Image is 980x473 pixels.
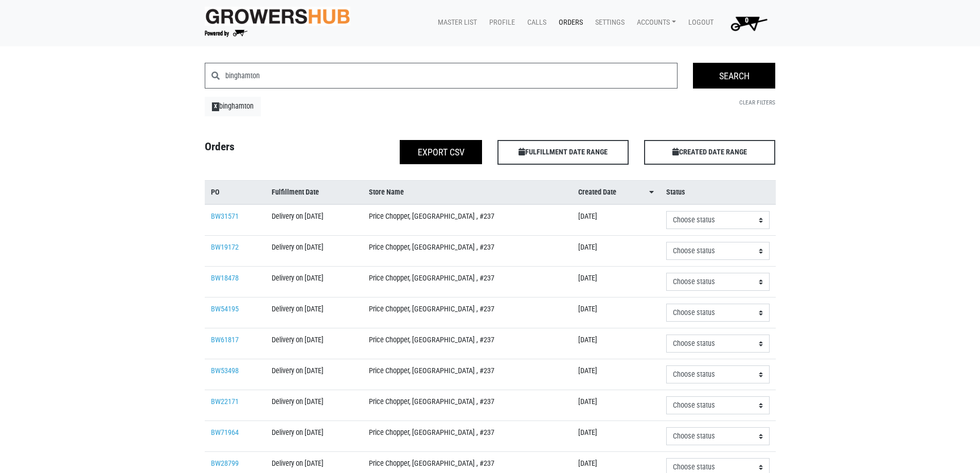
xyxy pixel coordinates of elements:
[587,13,629,32] a: Settings
[211,336,239,344] a: BW61817
[519,13,550,32] a: Calls
[272,187,357,198] a: Fulfillment Date
[718,13,776,33] a: 0
[578,187,654,198] a: Created Date
[363,297,572,328] td: Price Chopper, [GEOGRAPHIC_DATA] , #237
[550,13,587,32] a: Orders
[265,297,363,328] td: Delivery on [DATE]
[211,305,239,313] a: BW54195
[265,236,363,267] td: Delivery on [DATE]
[211,187,220,198] span: PO
[363,328,572,359] td: Price Chopper, [GEOGRAPHIC_DATA] , #237
[205,30,247,37] img: Powered by Big Wheelbarrow
[481,13,519,32] a: Profile
[211,397,239,406] a: BW22171
[363,390,572,421] td: Price Chopper, [GEOGRAPHIC_DATA] , #237
[369,187,565,198] a: Store Name
[572,236,660,267] td: [DATE]
[572,390,660,421] td: [DATE]
[666,187,685,198] span: Status
[265,421,363,452] td: Delivery on [DATE]
[205,7,351,26] img: original-fc7597fdc6adbb9d0e2ae620e786d1a2.jpg
[680,13,718,32] a: Logout
[211,366,239,375] a: BW53498
[363,204,572,236] td: Price Chopper, [GEOGRAPHIC_DATA] , #237
[578,187,616,198] span: Created Date
[272,187,319,198] span: Fulfillment Date
[572,297,660,328] td: [DATE]
[572,421,660,452] td: [DATE]
[739,99,775,106] a: Clear Filters
[211,212,239,221] a: BW31571
[265,204,363,236] td: Delivery on [DATE]
[572,204,660,236] td: [DATE]
[497,140,629,165] span: FULFILLMENT DATE RANGE
[369,187,404,198] span: Store Name
[265,359,363,390] td: Delivery on [DATE]
[400,140,482,164] button: Export CSV
[745,16,749,25] span: 0
[666,187,769,198] a: Status
[211,459,239,468] a: BW28799
[212,102,220,111] span: X
[265,390,363,421] td: Delivery on [DATE]
[572,328,660,359] td: [DATE]
[211,243,239,252] a: BW19172
[211,274,239,283] a: BW18478
[265,267,363,297] td: Delivery on [DATE]
[205,97,261,116] a: Xbinghamton
[693,63,775,89] input: Search
[644,140,775,165] span: CREATED DATE RANGE
[572,359,660,390] td: [DATE]
[430,13,481,32] a: Master List
[572,267,660,297] td: [DATE]
[197,140,344,161] h4: Orders
[726,13,772,33] img: Cart
[363,267,572,297] td: Price Chopper, [GEOGRAPHIC_DATA] , #237
[363,236,572,267] td: Price Chopper, [GEOGRAPHIC_DATA] , #237
[363,359,572,390] td: Price Chopper, [GEOGRAPHIC_DATA] , #237
[211,428,239,437] a: BW71964
[265,328,363,359] td: Delivery on [DATE]
[211,187,259,198] a: PO
[225,63,678,89] input: Search by P.O., Order Date, Fulfillment Date, or Buyer
[629,13,680,32] a: Accounts
[363,421,572,452] td: Price Chopper, [GEOGRAPHIC_DATA] , #237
